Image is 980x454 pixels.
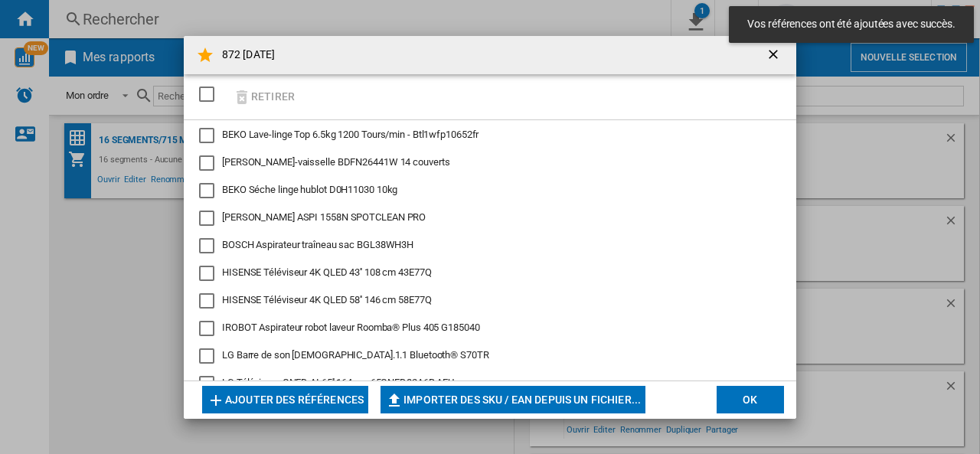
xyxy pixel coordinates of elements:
md-checkbox: HISENSE Téléviseur 4K QLED 58'' 146 cm 58E77Q [199,293,769,309]
span: [PERSON_NAME]-vaisselle BDFN26441W 14 couverts [222,156,449,168]
md-checkbox: BEKO Lave-linge Top 6.5kg 1200 Tours/min - Btl1wfp10652fr [199,128,769,143]
md-checkbox: BISSELL ASPI 1558N SPOTCLEAN PRO [199,211,769,226]
span: BEKO Lave-linge Top 6.5kg 1200 Tours/min - Btl1wfp10652fr [222,129,479,140]
md-checkbox: IROBOT Aspirateur robot laveur Roomba® Plus 405 G185040 [199,321,769,336]
md-checkbox: BEKO Séche linge hublot D0H11030 10kg [199,183,769,198]
span: HISENSE Téléviseur 4K QLED 43'' 108 cm 43E77Q [222,266,432,278]
md-checkbox: BOSCH Aspirateur traîneau sac BGL38WH3H [199,238,769,253]
md-checkbox: BEKO Lave-vaisselle BDFN26441W 14 couverts [199,155,769,171]
button: Ajouter des références [202,386,368,413]
button: Retirer [228,79,299,115]
md-checkbox: SELECTIONS.EDITION_POPUP.SELECT_DESELECT [199,82,222,107]
button: OK [717,386,784,413]
md-checkbox: LG Barre de son 5.1.1 Bluetooth® S70TR [199,348,769,364]
span: LG Téléviseur QNED AI 65'' 164 cm 65QNED82A6B.AEU [222,377,454,388]
span: BEKO Séche linge hublot D0H11030 10kg [222,184,397,195]
md-checkbox: HISENSE Téléviseur 4K QLED 43'' 108 cm 43E77Q [199,266,769,281]
button: getI18NText('BUTTONS.CLOSE_DIALOG') [759,40,790,70]
md-checkbox: LG Téléviseur QNED AI 65'' 164 cm 65QNED82A6B.AEU [199,376,769,391]
span: LG Barre de son [DEMOGRAPHIC_DATA].1.1 Bluetooth® S70TR [222,349,489,361]
span: [PERSON_NAME] ASPI 1558N SPOTCLEAN PRO [222,211,426,223]
span: HISENSE Téléviseur 4K QLED 58'' 146 cm 58E77Q [222,294,432,305]
button: Importer des SKU / EAN depuis un fichier... [381,386,645,413]
span: BOSCH Aspirateur traîneau sac BGL38WH3H [222,239,413,250]
span: Vos références ont été ajoutées avec succès. [743,17,960,32]
ng-md-icon: getI18NText('BUTTONS.CLOSE_DIALOG') [766,47,784,65]
h4: 872 [DATE] [214,47,275,63]
span: IROBOT Aspirateur robot laveur Roomba® Plus 405 G185040 [222,322,480,333]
